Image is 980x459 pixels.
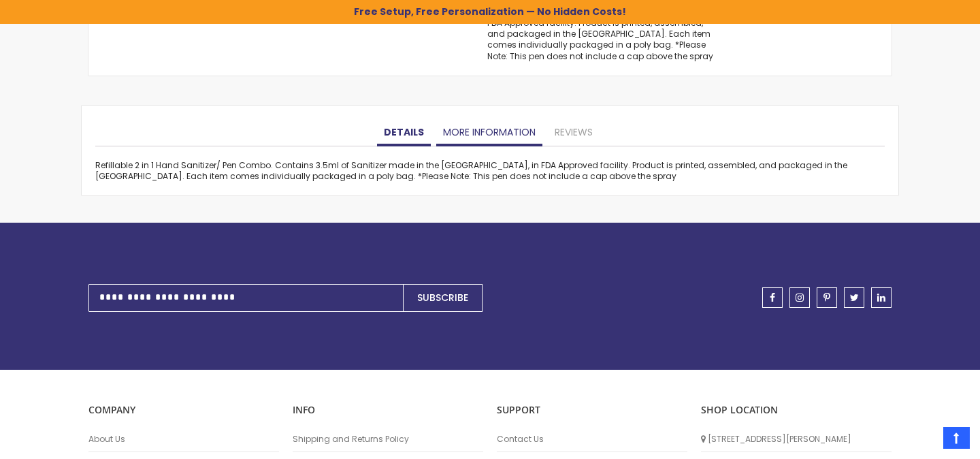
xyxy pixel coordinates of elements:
span: twitter [850,293,859,302]
p: Support [497,404,687,417]
button: Subscribe [403,284,483,312]
a: Top [943,427,970,449]
a: pinterest [817,287,837,308]
span: Subscribe [417,291,468,304]
a: twitter [844,287,864,308]
li: [STREET_ADDRESS][PERSON_NAME] [701,427,892,452]
p: INFO [293,404,483,417]
a: linkedin [871,287,892,308]
a: Contact Us [497,434,687,445]
div: Refillable 2 in 1 Hand Sanitizer/ Pen Combo. Contains 3.5ml of Sanitizer made in the [GEOGRAPHIC_... [95,160,885,182]
a: Details [377,119,431,146]
span: linkedin [877,293,885,302]
a: About Us [88,434,279,445]
a: instagram [789,287,810,308]
a: facebook [762,287,783,308]
span: pinterest [823,293,830,302]
a: Shipping and Returns Policy [293,434,483,445]
a: Reviews [548,119,600,146]
span: instagram [796,293,804,302]
span: facebook [770,293,775,302]
p: COMPANY [88,404,279,417]
p: SHOP LOCATION [701,404,892,417]
a: More Information [436,119,542,146]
